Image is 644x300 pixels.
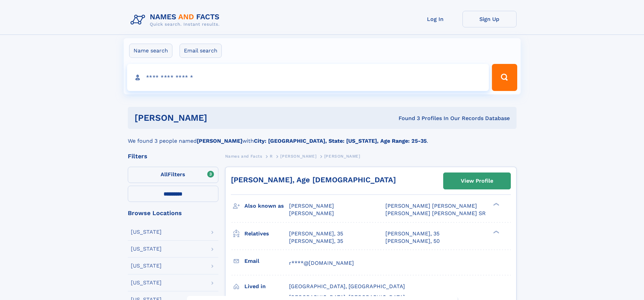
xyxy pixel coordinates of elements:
div: ❯ [492,230,500,234]
span: [GEOGRAPHIC_DATA], [GEOGRAPHIC_DATA] [289,283,405,290]
span: [PERSON_NAME] [PERSON_NAME] SR [385,210,486,216]
div: ❯ [492,202,500,207]
a: [PERSON_NAME], 35 [385,230,439,237]
a: [PERSON_NAME], Age [DEMOGRAPHIC_DATA] [231,176,396,184]
div: [US_STATE] [131,280,162,285]
span: [PERSON_NAME] [289,203,334,209]
div: Filters [128,153,218,159]
div: Found 3 Profiles In Our Records Database [303,115,510,122]
span: [PERSON_NAME] [280,154,316,159]
a: Sign Up [462,11,517,27]
h3: Lived in [244,281,289,292]
b: City: [GEOGRAPHIC_DATA], State: [US_STATE], Age Range: 25-35 [254,138,427,144]
h3: Relatives [244,228,289,239]
a: View Profile [444,173,510,189]
span: [PERSON_NAME] [PERSON_NAME] [385,203,477,209]
label: Name search [129,44,172,58]
label: Filters [128,167,218,183]
img: Logo Names and Facts [128,11,225,29]
div: We found 3 people named with . [128,129,517,145]
label: Email search [180,44,222,58]
div: View Profile [461,173,493,189]
a: [PERSON_NAME] [280,152,316,160]
a: R [270,152,273,160]
button: Search Button [492,64,517,91]
div: [US_STATE] [131,246,162,252]
a: Log In [408,11,462,27]
h1: [PERSON_NAME] [135,114,303,122]
a: Names and Facts [225,152,262,160]
span: All [161,171,168,178]
div: [US_STATE] [131,263,162,269]
span: R [270,154,273,159]
div: [US_STATE] [131,229,162,235]
span: [PERSON_NAME] [289,210,334,216]
a: [PERSON_NAME], 50 [385,237,440,245]
input: search input [127,64,489,91]
h3: Also known as [244,200,289,212]
span: [PERSON_NAME] [324,154,360,159]
a: [PERSON_NAME], 35 [289,230,343,237]
b: [PERSON_NAME] [197,138,242,144]
h3: Email [244,255,289,267]
a: [PERSON_NAME], 35 [289,237,343,245]
div: Browse Locations [128,210,218,216]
